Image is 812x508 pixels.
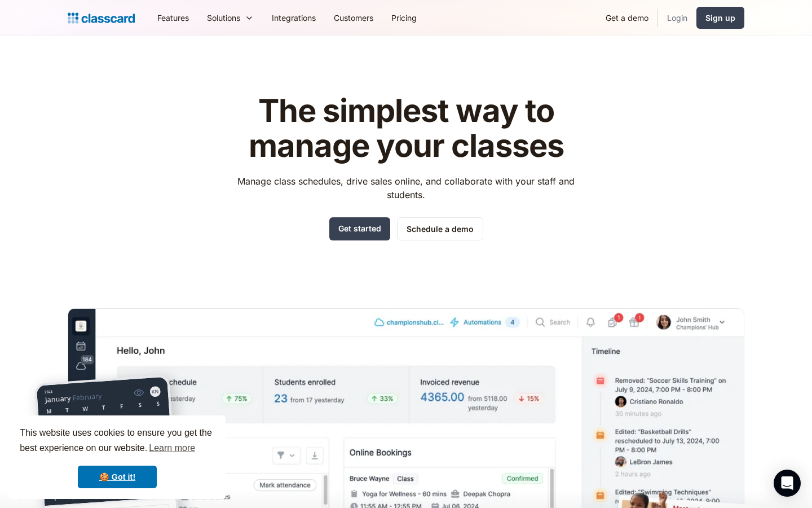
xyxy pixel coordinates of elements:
[78,466,157,488] a: dismiss cookie message
[382,5,426,30] a: Pricing
[325,5,382,30] a: Customers
[198,5,263,30] div: Solutions
[696,7,744,29] a: Sign up
[658,5,696,30] a: Login
[9,415,226,499] div: cookieconsent
[227,94,585,163] h1: The simplest way to manage your classes
[263,5,325,30] a: Integrations
[705,12,735,24] div: Sign up
[597,5,657,30] a: Get a demo
[68,10,135,26] a: home
[397,217,483,240] a: Schedule a demo
[148,5,198,30] a: Features
[20,426,215,457] span: This website uses cookies to ensure you get the best experience on our website.
[774,470,801,497] div: Open Intercom Messenger
[147,440,197,457] a: learn more about cookies
[227,174,585,202] p: Manage class schedules, drive sales online, and collaborate with your staff and students.
[207,12,240,24] div: Solutions
[329,217,390,240] a: Get started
